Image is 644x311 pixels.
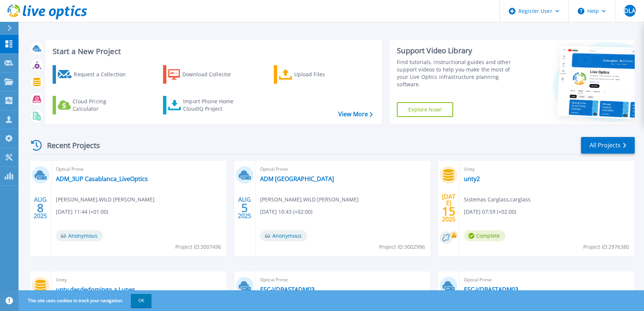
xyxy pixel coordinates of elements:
div: Recent Projects [29,136,110,154]
div: Import Phone Home CloudIQ Project [183,98,241,113]
span: Project ID: 3002996 [379,243,425,251]
a: ADM [GEOGRAPHIC_DATA] [260,175,334,183]
a: Upload Files [274,65,356,84]
div: Cloud Pricing Calculator [73,98,132,113]
span: Anonymous [56,230,103,241]
span: Complete [464,230,505,241]
a: unty2 [464,175,480,183]
span: 5 [241,205,248,211]
span: DLA [624,8,635,14]
span: Optical Prime [56,165,222,173]
span: Optical Prime [260,165,426,173]
div: Request a Collection [74,67,133,82]
div: Upload Files [294,67,353,82]
a: unty desdedomingo a Lunes [56,286,135,293]
span: Project ID: 2976380 [583,243,629,251]
span: 8 [37,205,44,211]
a: ESC-VDBASTADM03 [464,286,518,293]
span: Project ID: 3007496 [175,243,221,251]
span: Optical Prime [260,276,426,284]
span: [PERSON_NAME] , WILD [PERSON_NAME] [260,195,359,204]
a: Cloud Pricing Calculator [53,96,135,114]
a: ESC-VDBASTADM03 [260,286,315,293]
a: Download Collector [163,65,246,84]
a: Explore Now! [397,102,453,117]
span: Optical Prime [464,276,630,284]
span: This site uses cookies to track your navigation. [20,294,152,307]
a: View More [338,111,373,118]
span: 15 [442,208,455,214]
div: AUG 2025 [33,194,47,221]
div: AUG 2025 [238,194,252,221]
div: Download Collector [182,67,242,82]
span: Unity [464,165,630,173]
span: [DATE] 11:44 (+01:00) [56,208,108,216]
span: [DATE] 07:59 (+02:00) [464,208,516,216]
div: Support Video Library [397,46,521,56]
span: Anonymous [260,230,307,241]
span: Sistemas Carglass , carglass [464,195,531,204]
div: [DATE] 2025 [442,194,456,221]
h3: Start a New Project [53,47,372,56]
div: Find tutorials, instructional guides and other support videos to help you make the most of your L... [397,58,521,88]
span: [DATE] 10:43 (+02:00) [260,208,312,216]
a: All Projects [581,137,635,154]
a: Request a Collection [53,65,135,84]
span: Unity [56,276,222,284]
span: [PERSON_NAME] , WILD [PERSON_NAME] [56,195,155,204]
a: ADM_3UP Casablanca_LiveOptics [56,175,148,183]
button: OK [131,294,152,307]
